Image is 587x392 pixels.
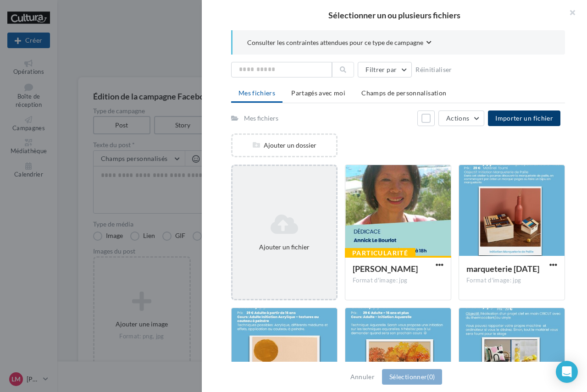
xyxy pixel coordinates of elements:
button: Actions [438,110,484,126]
button: Réinitialiser [412,64,456,75]
span: Mes fichiers [238,89,275,97]
div: Mes fichiers [244,114,278,123]
div: Ajouter un fichier [236,243,332,252]
span: (0) [427,373,435,381]
button: Filtrer par [358,62,412,77]
div: Format d'image: jpg [466,276,557,285]
span: annick Ameline [353,264,418,274]
div: Open Intercom Messenger [556,361,578,383]
div: Format d'image: jpg [353,276,443,285]
h2: Sélectionner un ou plusieurs fichiers [216,11,572,19]
span: marqueterie 20 septembre [466,264,539,274]
span: Importer un fichier [495,114,553,122]
button: Annuler [347,371,378,382]
button: Sélectionner(0) [382,369,442,385]
span: Champs de personnalisation [361,89,446,97]
span: Actions [446,114,469,122]
div: Particularité [345,248,415,258]
button: Importer un fichier [488,110,560,126]
button: Consulter les contraintes attendues pour ce type de campagne [247,38,432,49]
span: Partagés avec moi [291,89,345,97]
span: Consulter les contraintes attendues pour ce type de campagne [247,38,423,47]
div: Ajouter un dossier [233,141,336,150]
